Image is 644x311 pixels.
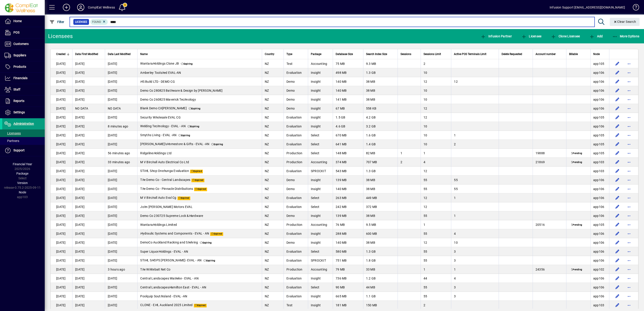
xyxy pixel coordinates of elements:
span: Expiring [180,62,194,66]
td: [DATE] [72,131,105,140]
a: Settings [2,107,45,118]
button: More options [625,302,633,309]
span: Demo Co 280825 Bat ware & Design by [PERSON_NAME] [140,89,222,92]
div: Country [265,52,281,57]
span: Sessions [400,52,411,57]
button: More options [625,78,633,85]
span: S Build LTD - DEMO CG [140,80,175,83]
button: More options [625,114,633,121]
button: More options [625,275,633,282]
a: Licensees [2,129,45,137]
div: Account number [536,52,563,57]
td: NZ [262,140,284,149]
span: Expiring [210,143,224,146]
td: Insight [308,104,333,113]
td: NZ [262,68,284,77]
button: Edit [614,123,621,130]
a: Reports [2,95,45,107]
td: Insight [308,95,333,104]
td: NZ [262,86,284,95]
button: Edit [614,69,621,76]
button: Edit [614,266,621,273]
td: 498 MB [333,68,363,77]
td: 9.3 MB [363,59,398,68]
em: h [171,89,173,92]
td: [DATE] [51,167,72,176]
td: 374 MB [333,158,363,167]
td: 670 MB [333,131,363,140]
span: M V Birc all Auto Electrical Co Ltd [140,160,189,164]
div: Active POS Terminals Limit [454,52,496,57]
td: Insight [308,122,333,131]
a: Partners [2,137,45,145]
em: h [157,124,159,128]
td: Test [284,59,308,68]
td: Demo [284,86,308,95]
span: Products [13,65,26,68]
div: Billable [569,52,588,57]
td: 140 MB [333,86,363,95]
em: h [162,71,164,74]
td: 12 [451,77,498,86]
td: [DATE] [51,158,72,167]
td: NZ [262,131,284,140]
span: Administration [13,122,34,125]
span: Data First Modified [75,52,98,57]
span: Expiring [178,134,191,138]
button: More options [625,60,633,67]
td: NZ [262,122,284,131]
em: h [152,160,154,164]
td: 38 MB [363,77,398,86]
td: NZ [262,149,284,158]
span: Partners [4,139,19,143]
div: Node [593,52,606,57]
span: app106.prod.infusionbusinesssoftware.com [593,125,604,128]
td: [DATE] [51,68,72,77]
button: Edit [614,150,621,157]
span: POS [13,31,19,34]
button: More options [625,257,633,264]
span: Pending [570,161,583,164]
td: [DATE] [72,158,105,167]
span: Account number [536,52,556,57]
button: Edit [614,167,621,175]
button: More options [625,167,633,175]
span: Search Index Size [366,52,387,57]
td: Accounting [308,59,333,68]
td: [DATE] [105,68,137,77]
a: Staff [2,84,45,95]
span: Suppliers [13,53,26,57]
span: Clone Licensee [551,34,580,38]
button: Edit [614,78,621,85]
span: [PERSON_NAME]'s omestore & Gifts - EVAL -AN [140,142,209,146]
a: Financials [2,73,45,84]
button: Edit [614,159,621,166]
span: More Options [612,34,640,38]
span: Licensees [4,131,21,135]
td: 4.6 GB [333,122,363,131]
span: app105.prod.infusionbusinesssoftware.com [593,151,604,155]
span: Created [56,52,66,57]
td: NZ [262,113,284,122]
div: Delete Requested [502,52,530,57]
td: Select [308,149,333,158]
button: Edit [614,87,621,94]
span: Country [265,52,274,57]
td: 2 [421,59,451,68]
td: 2 [398,158,421,167]
button: Licensee [520,32,543,40]
span: Active POS Terminals Limit [454,52,486,57]
td: 707 MB [363,158,398,167]
em: H [140,80,142,83]
button: Clear [610,18,640,26]
td: 1.6 GB [363,131,398,140]
td: [DATE] [51,113,72,122]
td: [DATE] [51,131,72,140]
em: h [160,106,162,110]
td: [DATE] [105,140,137,149]
button: More options [625,105,633,112]
button: Edit [614,275,621,282]
span: Financials [13,76,28,80]
td: [DATE] [72,140,105,149]
span: Wantara oldings Clone JB [140,62,179,65]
